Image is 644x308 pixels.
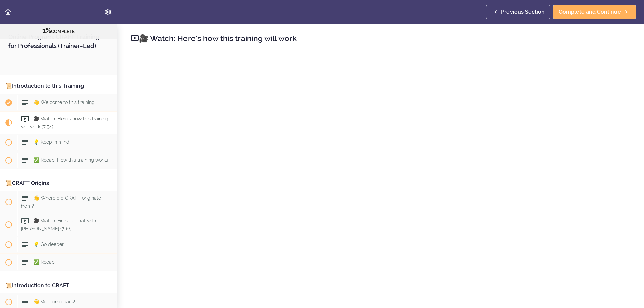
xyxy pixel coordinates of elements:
svg: Settings Menu [104,8,112,16]
span: Previous Section [501,8,545,16]
span: ✅ Recap: How this training works [33,157,108,163]
span: ✅ Recap [33,259,55,265]
svg: Back to course curriculum [4,8,12,16]
span: 1% [42,26,51,35]
a: Complete and Continue [553,5,636,19]
span: 👋 Welcome back! [33,299,75,304]
span: Complete and Continue [559,8,621,16]
span: 🎥 Watch: Here's how this training will work (7:54) [21,116,108,129]
span: 💡 Go deeper [33,242,64,247]
div: COMPLETE [8,26,109,35]
span: 👋 Where did CRAFT originate from? [21,195,101,208]
a: Previous Section [486,5,550,19]
span: 🎥 Watch: Fireside chat with [PERSON_NAME] (7:16) [21,218,96,231]
span: 👋 Welcome to this training! [33,100,96,105]
h2: 🎥 Watch: Here's how this training will work [131,33,631,44]
span: 💡 Keep in mind [33,139,69,145]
